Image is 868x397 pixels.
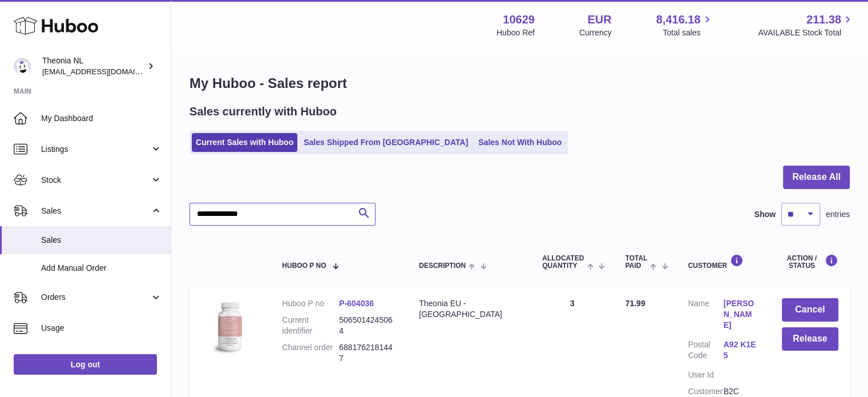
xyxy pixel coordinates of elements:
[41,323,162,334] span: Usage
[758,12,854,38] a: 211.38 AVAILABLE Stock Total
[419,262,466,270] span: Description
[282,262,326,270] span: Huboo P no
[42,67,168,76] span: [EMAIL_ADDRESS][DOMAIN_NAME]
[42,55,145,77] div: Theonia NL
[663,27,713,38] span: Total sales
[41,113,162,124] span: My Dashboard
[474,133,566,152] a: Sales Not With Huboo
[782,254,838,270] div: Action / Status
[826,209,850,220] span: entries
[339,342,396,364] dd: 6881762181447
[300,133,472,152] a: Sales Shipped From [GEOGRAPHIC_DATA]
[587,12,611,27] strong: EUR
[782,327,838,351] button: Release
[688,370,724,380] dt: User Id
[724,298,759,331] a: [PERSON_NAME]
[339,315,396,336] dd: 5065014245064
[41,206,150,216] span: Sales
[282,315,339,336] dt: Current identifier
[192,133,297,152] a: Current Sales with Huboo
[14,354,157,375] a: Log out
[189,74,850,93] h1: My Huboo - Sales report
[282,342,339,364] dt: Channel order
[41,263,162,274] span: Add Manual Order
[201,298,258,355] img: 106291725893222.jpg
[339,299,374,308] a: P-604036
[625,299,645,308] span: 71.99
[41,144,150,155] span: Listings
[542,255,584,270] span: ALLOCATED Quantity
[688,339,724,364] dt: Postal Code
[496,27,535,38] div: Huboo Ref
[41,292,150,303] span: Orders
[656,12,714,38] a: 8,416.18 Total sales
[503,12,535,27] strong: 10629
[656,12,701,27] span: 8,416.18
[782,298,838,322] button: Cancel
[758,27,854,38] span: AVAILABLE Stock Total
[724,339,759,361] a: A92 K1E5
[41,235,162,246] span: Sales
[579,27,612,38] div: Currency
[282,298,339,309] dt: Huboo P no
[41,175,150,186] span: Stock
[688,298,724,334] dt: Name
[419,298,519,320] div: Theonia EU - [GEOGRAPHIC_DATA]
[14,58,31,75] img: info@wholesomegoods.eu
[688,254,759,270] div: Customer
[754,209,776,220] label: Show
[625,255,647,270] span: Total paid
[189,104,337,119] h2: Sales currently with Huboo
[783,166,850,189] button: Release All
[806,12,841,27] span: 211.38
